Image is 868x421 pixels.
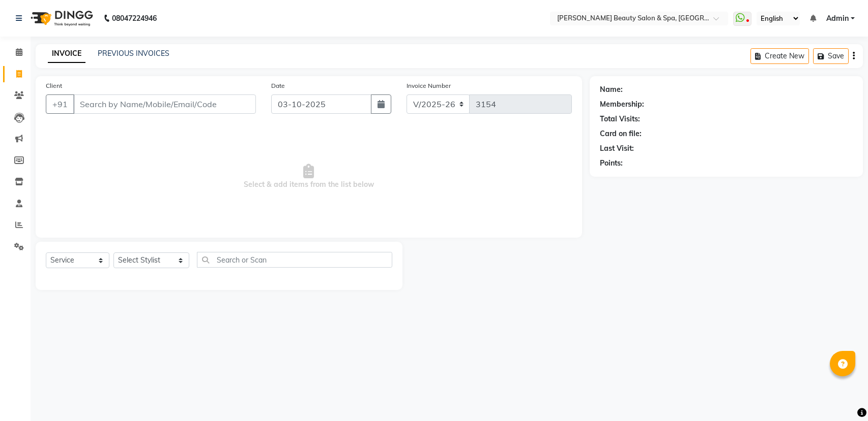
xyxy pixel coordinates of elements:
[600,158,623,169] div: Points:
[600,128,642,139] div: Card on file:
[46,126,572,228] span: Select & add items from the list below
[600,84,623,95] div: Name:
[600,99,644,110] div: Membership:
[825,380,858,411] iframe: chat widget
[600,143,634,154] div: Last Visit:
[48,45,85,63] a: INVOICE
[98,49,169,58] a: PREVIOUS INVOICES
[600,114,640,124] div: Total Visits:
[826,13,849,24] span: Admin
[112,4,157,33] b: 08047224946
[271,81,285,90] label: Date
[750,48,809,64] button: Create New
[813,48,849,64] button: Save
[46,81,62,90] label: Client
[197,252,392,268] input: Search or Scan
[407,81,451,90] label: Invoice Number
[73,94,256,114] input: Search by Name/Mobile/Email/Code
[46,94,74,114] button: +91
[26,4,96,33] img: logo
